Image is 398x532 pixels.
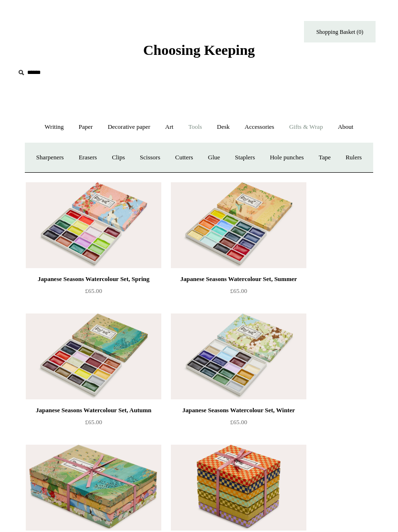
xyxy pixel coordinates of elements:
[26,405,161,444] a: Japanese Seasons Watercolour Set, Autumn £65.00
[173,405,304,416] div: Japanese Seasons Watercolour Set, Winter
[171,182,306,268] a: Japanese Seasons Watercolour Set, Summer Japanese Seasons Watercolour Set, Summer
[339,145,368,170] a: Rulers
[101,115,157,140] a: Decorative paper
[201,145,227,170] a: Glue
[171,182,306,268] img: Japanese Seasons Watercolour Set, Summer
[143,42,255,58] span: Choosing Keeping
[171,273,306,313] a: Japanese Seasons Watercolour Set, Summer £65.00
[312,145,337,170] a: Tape
[173,273,304,285] div: Japanese Seasons Watercolour Set, Summer
[38,115,71,140] a: Writing
[28,405,159,416] div: Japanese Seasons Watercolour Set, Autumn
[26,273,161,313] a: Japanese Seasons Watercolour Set, Spring £65.00
[105,145,131,170] a: Clips
[182,115,209,140] a: Tools
[171,313,306,399] a: Japanese Seasons Watercolour Set, Winter Japanese Seasons Watercolour Set, Winter
[304,21,376,42] a: Shopping Basket (0)
[283,115,330,140] a: Gifts & Wrap
[26,445,161,531] img: Japanese Watercolour Set, 4 Seasons
[30,145,71,170] a: Sharpeners
[26,182,161,268] img: Japanese Seasons Watercolour Set, Spring
[210,115,237,140] a: Desk
[263,145,310,170] a: Hole punches
[171,405,306,444] a: Japanese Seasons Watercolour Set, Winter £65.00
[28,273,159,285] div: Japanese Seasons Watercolour Set, Spring
[85,418,102,426] span: £65.00
[143,50,255,56] a: Choosing Keeping
[158,115,180,140] a: Art
[331,115,360,140] a: About
[133,145,167,170] a: Scissors
[26,313,161,399] img: Japanese Seasons Watercolour Set, Autumn
[85,287,102,294] span: £65.00
[171,445,306,531] img: Choosing Keeping Retro Watercolour Set, Decades Collection
[72,145,104,170] a: Erasers
[230,287,247,294] span: £65.00
[228,145,262,170] a: Staplers
[238,115,281,140] a: Accessories
[72,115,100,140] a: Paper
[230,418,247,426] span: £65.00
[26,313,161,399] a: Japanese Seasons Watercolour Set, Autumn Japanese Seasons Watercolour Set, Autumn
[168,145,200,170] a: Cutters
[26,182,161,268] a: Japanese Seasons Watercolour Set, Spring Japanese Seasons Watercolour Set, Spring
[26,445,161,531] a: Japanese Watercolour Set, 4 Seasons Japanese Watercolour Set, 4 Seasons
[171,445,306,531] a: Choosing Keeping Retro Watercolour Set, Decades Collection Choosing Keeping Retro Watercolour Set...
[171,313,306,399] img: Japanese Seasons Watercolour Set, Winter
